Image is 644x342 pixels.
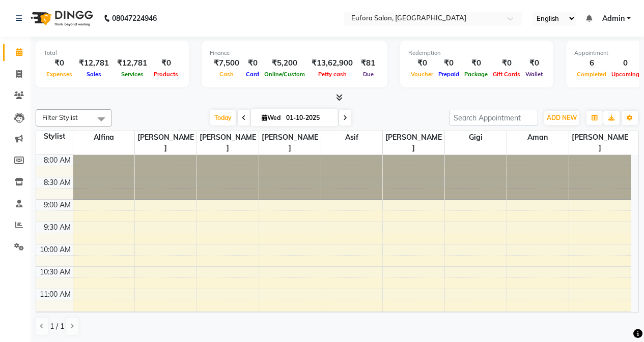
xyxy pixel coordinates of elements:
span: Package [462,71,490,78]
span: [PERSON_NAME] [135,131,197,154]
span: [PERSON_NAME] [259,131,321,154]
div: ₹13,62,900 [307,57,357,69]
span: Completed [574,71,609,78]
div: ₹0 [436,57,462,69]
span: Card [243,71,262,78]
span: Filter Stylist [42,113,78,121]
input: Search Appointment [449,110,538,126]
span: Expenses [44,71,75,78]
span: Alfina [73,131,135,144]
b: 08047224946 [112,4,157,33]
span: Gift Cards [490,71,523,78]
div: Stylist [36,131,73,142]
div: Total [44,49,181,57]
div: ₹12,781 [113,57,151,69]
span: Wed [259,114,283,121]
span: Due [360,71,376,78]
span: Admin [602,13,625,24]
input: 2025-10-01 [283,110,334,126]
div: ₹0 [490,57,523,69]
span: Prepaid [436,71,462,78]
div: 8:00 AM [42,155,73,166]
div: ₹0 [44,57,75,69]
div: 9:30 AM [42,222,73,233]
span: Asif [321,131,383,144]
div: Finance [210,49,379,57]
span: ADD NEW [547,114,577,121]
div: ₹12,781 [75,57,113,69]
span: [PERSON_NAME] [197,131,259,154]
div: ₹0 [243,57,262,69]
div: 10:30 AM [38,267,73,277]
span: Online/Custom [262,71,307,78]
div: 11:00 AM [38,289,73,300]
span: Services [119,71,146,78]
span: Petty cash [316,71,349,78]
span: Sales [84,71,104,78]
img: logo [26,4,96,33]
span: Today [210,110,236,126]
div: 8:30 AM [42,177,73,188]
div: Redemption [408,49,545,57]
span: Voucher [408,71,436,78]
div: ₹0 [462,57,490,69]
span: Aman [507,131,569,144]
span: Wallet [523,71,545,78]
div: ₹0 [151,57,181,69]
div: ₹0 [523,57,545,69]
div: ₹81 [357,57,379,69]
span: [PERSON_NAME] [383,131,444,154]
div: ₹7,500 [210,57,243,69]
div: 0 [609,57,642,69]
div: ₹5,200 [262,57,307,69]
span: Cash [217,71,236,78]
div: 9:00 AM [42,200,73,210]
div: ₹0 [408,57,436,69]
span: 1 / 1 [50,321,64,332]
span: [PERSON_NAME] [569,131,631,154]
span: Upcoming [609,71,642,78]
button: ADD NEW [544,111,579,125]
span: Gigi [445,131,507,144]
div: 10:00 AM [38,244,73,255]
span: Products [151,71,181,78]
div: 6 [574,57,609,69]
div: 11:30 AM [38,312,73,322]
